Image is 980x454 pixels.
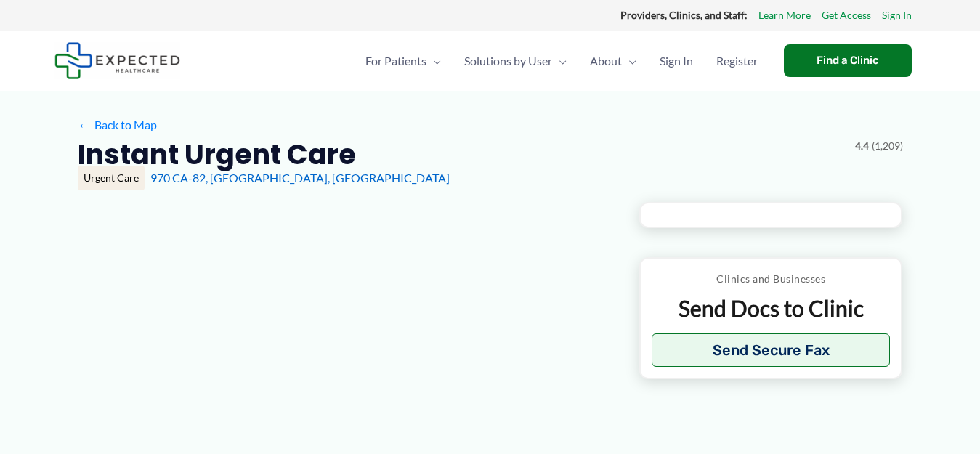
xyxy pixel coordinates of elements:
[78,118,92,131] span: ←
[652,269,891,288] p: Clinics and Businesses
[354,36,453,86] a: For PatientsMenu Toggle
[855,137,869,155] span: 4.4
[426,36,441,86] span: Menu Toggle
[78,166,145,190] div: Urgent Care
[758,6,811,25] a: Learn More
[590,36,622,86] span: About
[354,36,769,86] nav: Primary Site Navigation
[705,36,769,86] a: Register
[54,42,180,79] img: Expected Healthcare Logo - side, dark font, small
[578,36,648,86] a: AboutMenu Toggle
[620,9,748,21] strong: Providers, Clinics, and Staff:
[622,36,636,86] span: Menu Toggle
[882,6,912,25] a: Sign In
[464,36,552,86] span: Solutions by User
[652,333,891,367] button: Send Secure Fax
[716,36,758,86] span: Register
[150,171,450,185] a: 970 CA-82, [GEOGRAPHIC_DATA], [GEOGRAPHIC_DATA]
[872,137,903,155] span: (1,209)
[648,36,705,86] a: Sign In
[78,137,356,172] h2: Instant Urgent Care
[552,36,567,86] span: Menu Toggle
[365,36,426,86] span: For Patients
[652,294,891,323] p: Send Docs to Clinic
[784,44,912,77] a: Find a Clinic
[660,36,693,86] span: Sign In
[78,114,157,136] a: ←Back to Map
[453,36,578,86] a: Solutions by UserMenu Toggle
[822,6,871,25] a: Get Access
